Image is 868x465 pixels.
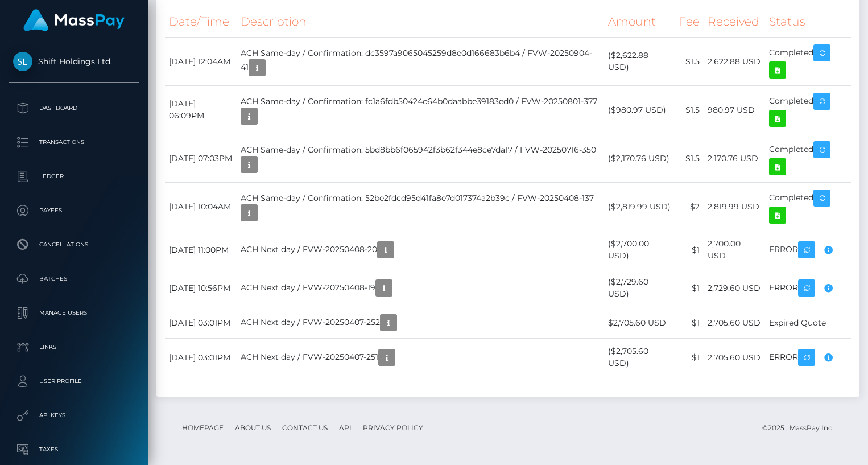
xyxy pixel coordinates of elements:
[9,299,139,327] a: Manage Users
[704,134,765,183] td: 2,170.76 USD
[13,202,135,219] p: Payees
[13,373,135,390] p: User Profile
[675,231,704,269] td: $1
[765,339,851,377] td: ERROR
[165,38,237,86] td: [DATE] 12:04AM
[13,168,135,185] p: Ledger
[675,38,704,86] td: $1.5
[13,339,135,356] p: Links
[675,269,704,307] td: $1
[9,435,139,464] a: Taxes
[13,134,135,151] p: Transactions
[675,339,704,377] td: $1
[334,419,356,437] a: API
[237,86,604,134] td: ACH Same-day / Confirmation: fc1a6fdb50424c64b0daabbe39183ed0 / FVW-20250801-377
[675,86,704,134] td: $1.5
[13,304,135,322] p: Manage Users
[237,339,604,377] td: ACH Next day / FVW-20250407-251
[604,86,675,134] td: ($980.97 USD)
[604,38,675,86] td: ($2,622.88 USD)
[704,269,765,307] td: 2,729.60 USD
[9,94,139,122] a: Dashboard
[765,307,851,339] td: Expired Quote
[762,422,842,434] div: © 2025 , MassPay Inc.
[165,269,237,307] td: [DATE] 10:56PM
[604,339,675,377] td: ($2,705.60 USD)
[13,236,135,253] p: Cancellations
[278,419,332,437] a: Contact Us
[9,265,139,293] a: Batches
[237,38,604,86] td: ACH Same-day / Confirmation: dc3597a9065045259d8e0d166683b6b4 / FVW-20250904-41
[165,134,237,183] td: [DATE] 07:03PM
[765,231,851,269] td: ERROR
[13,270,135,287] p: Batches
[604,134,675,183] td: ($2,170.76 USD)
[604,307,675,339] td: $2,705.60 USD
[9,196,139,225] a: Payees
[165,86,237,134] td: [DATE] 06:09PM
[765,134,851,183] td: Completed
[237,6,604,38] th: Description
[165,307,237,339] td: [DATE] 03:01PM
[237,183,604,231] td: ACH Same-day / Confirmation: 52be2fdcd95d41fa8e7d017374a2b39c / FVW-20250408-137
[675,6,704,38] th: Fee
[13,52,32,71] img: Shift Holdings Ltd.
[704,231,765,269] td: 2,700.00 USD
[177,419,228,437] a: Homepage
[9,367,139,396] a: User Profile
[765,38,851,86] td: Completed
[165,339,237,377] td: [DATE] 03:01PM
[230,419,275,437] a: About Us
[604,231,675,269] td: ($2,700.00 USD)
[165,6,237,38] th: Date/Time
[13,100,135,117] p: Dashboard
[237,134,604,183] td: ACH Same-day / Confirmation: 5bd8bb6f065942f3b62f344e8ce7da17 / FVW-20250716-350
[237,269,604,307] td: ACH Next day / FVW-20250408-19
[9,128,139,157] a: Transactions
[165,183,237,231] td: [DATE] 10:04AM
[675,183,704,231] td: $2
[237,231,604,269] td: ACH Next day / FVW-20250408-20
[704,183,765,231] td: 2,819.99 USD
[13,407,135,424] p: API Keys
[675,134,704,183] td: $1.5
[237,307,604,339] td: ACH Next day / FVW-20250407-252
[358,419,428,437] a: Privacy Policy
[704,307,765,339] td: 2,705.60 USD
[165,231,237,269] td: [DATE] 11:00PM
[704,38,765,86] td: 2,622.88 USD
[23,9,125,31] img: MassPay Logo
[9,162,139,191] a: Ledger
[604,183,675,231] td: ($2,819.99 USD)
[675,307,704,339] td: $1
[9,333,139,361] a: Links
[13,441,135,458] p: Taxes
[9,231,139,259] a: Cancellations
[704,6,765,38] th: Received
[9,401,139,430] a: API Keys
[765,269,851,307] td: ERROR
[704,86,765,134] td: 980.97 USD
[604,269,675,307] td: ($2,729.60 USD)
[765,183,851,231] td: Completed
[704,339,765,377] td: 2,705.60 USD
[765,6,851,38] th: Status
[604,6,675,38] th: Amount
[9,56,139,67] span: Shift Holdings Ltd.
[765,86,851,134] td: Completed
